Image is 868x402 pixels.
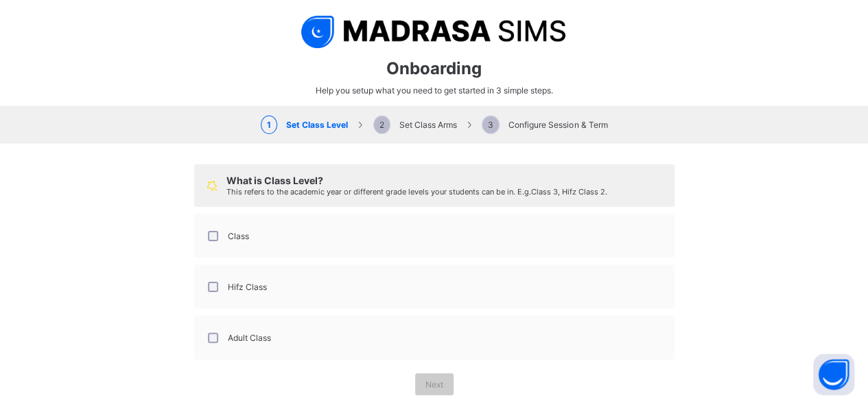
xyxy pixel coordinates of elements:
span: Set Class Arms [373,120,457,130]
span: 1 [261,115,277,134]
label: Hifz Class [228,282,267,292]
span: Set Class Level [261,120,348,130]
span: 2 [373,115,390,134]
label: Adult Class [228,333,271,343]
img: logo [301,14,566,48]
span: Onboarding [386,58,482,78]
span: Help you setup what you need to get started in 3 simple steps. [316,85,553,96]
span: Next [425,379,443,390]
span: What is Class Level? [226,175,323,186]
button: Open asap [813,354,854,395]
label: Class [228,231,249,241]
span: Configure Session & Term [482,120,607,130]
span: This refers to the academic year or different grade levels your students can be in. E.g. Class 3,... [226,187,607,197]
span: 3 [482,115,500,134]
